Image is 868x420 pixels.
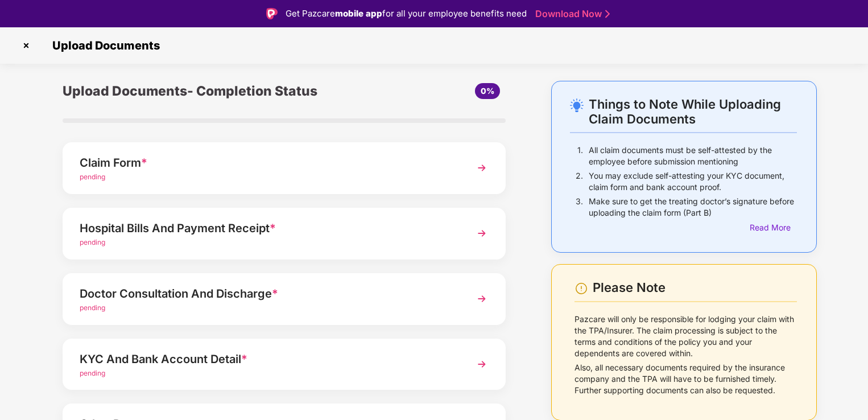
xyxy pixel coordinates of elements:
[472,223,492,244] img: svg+xml;base64,PHN2ZyBpZD0iTmV4dCIgeG1sbnM9Imh0dHA6Ly93d3cudzMub3JnLzIwMDAvc3ZnIiB3aWR0aD0iMzYiIG...
[80,172,105,181] span: pending
[80,154,454,172] div: Claim Form
[80,285,454,303] div: Doctor Consultation And Discharge
[593,280,797,295] div: Please Note
[80,369,105,377] span: pending
[576,170,583,193] p: 2.
[605,8,610,20] img: Stroke
[335,8,382,19] strong: mobile app
[589,97,797,126] div: Things to Note While Uploading Claim Documents
[577,145,583,167] p: 1.
[589,196,797,219] p: Make sure to get the treating doctor’s signature before uploading the claim form (Part B)
[80,303,105,312] span: pending
[80,350,454,368] div: KYC And Bank Account Detail
[535,8,606,20] a: Download Now
[574,282,588,295] img: svg+xml;base64,PHN2ZyBpZD0iV2FybmluZ18tXzI0eDI0IiBkYXRhLW5hbWU9Ildhcm5pbmcgLSAyNHgyNCIgeG1sbnM9Im...
[472,354,492,374] img: svg+xml;base64,PHN2ZyBpZD0iTmV4dCIgeG1sbnM9Imh0dHA6Ly93d3cudzMub3JnLzIwMDAvc3ZnIiB3aWR0aD0iMzYiIG...
[589,170,797,193] p: You may exclude self-attesting your KYC document, claim form and bank account proof.
[286,7,527,20] div: Get Pazcare for all your employee benefits need
[80,219,454,237] div: Hospital Bills And Payment Receipt
[574,362,797,396] p: Also, all necessary documents required by the insurance company and the TPA will have to be furni...
[576,196,583,219] p: 3.
[472,158,492,178] img: svg+xml;base64,PHN2ZyBpZD0iTmV4dCIgeG1sbnM9Imh0dHA6Ly93d3cudzMub3JnLzIwMDAvc3ZnIiB3aWR0aD0iMzYiIG...
[17,36,35,55] img: svg+xml;base64,PHN2ZyBpZD0iQ3Jvc3MtMzJ4MzIiIHhtbG5zPSJodHRwOi8vd3d3LnczLm9yZy8yMDAwL3N2ZyIgd2lkdG...
[41,39,166,52] span: Upload Documents
[570,98,584,112] img: svg+xml;base64,PHN2ZyB4bWxucz0iaHR0cDovL3d3dy53My5vcmcvMjAwMC9zdmciIHdpZHRoPSIyNC4wOTMiIGhlaWdodD...
[472,289,492,309] img: svg+xml;base64,PHN2ZyBpZD0iTmV4dCIgeG1sbnM9Imh0dHA6Ly93d3cudzMub3JnLzIwMDAvc3ZnIiB3aWR0aD0iMzYiIG...
[80,238,105,246] span: pending
[266,8,278,19] img: Logo
[589,145,797,167] p: All claim documents must be self-attested by the employee before submission mentioning
[481,86,494,96] span: 0%
[750,221,797,234] div: Read More
[63,81,358,101] div: Upload Documents- Completion Status
[574,314,797,359] p: Pazcare will only be responsible for lodging your claim with the TPA/Insurer. The claim processin...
